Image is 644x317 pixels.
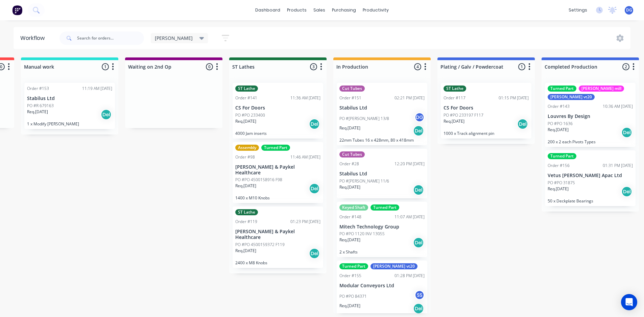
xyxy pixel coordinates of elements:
div: Workflow [20,34,48,42]
p: 1 x Modify [PERSON_NAME] [27,121,112,126]
div: Del [413,303,424,314]
div: 01:28 PM [DATE] [395,273,425,279]
p: 200 x 2 each Pivots Types [548,139,633,144]
div: 11:19 AM [DATE] [82,86,112,92]
div: [PERSON_NAME] mill [579,86,624,92]
div: productivity [359,5,392,15]
div: Del [309,119,320,129]
div: Turned PartOrder #15601:31 PM [DATE]Vetus [PERSON_NAME] Apac LtdPO #PO 31875Req.[DATE]Del50 x Dec... [545,150,636,206]
div: SS [414,290,425,300]
a: dashboard [252,5,284,15]
p: [PERSON_NAME] & Paykel Healthcare [235,164,320,176]
div: Order #155 [339,273,361,279]
div: Cut Tubes [339,86,365,92]
div: Del [309,183,320,194]
p: Req. [DATE] [444,118,464,124]
p: PO #PO 4500158916 F98 [235,177,282,183]
p: Stabilus Ltd [339,171,425,177]
p: PO #PO 4500159372 F119 [235,242,285,248]
p: 4000 Jam inserts [235,131,320,136]
p: Req. [DATE] [548,186,569,192]
div: Cut TubesOrder #2812:20 PM [DATE]Stabilus LtdPO #[PERSON_NAME] 11/6Req.[DATE]Del [337,149,427,198]
p: 50 x Deckplate Bearings [548,198,633,203]
p: Modular Conveyors Ltd [339,283,425,289]
div: Cut TubesOrder #15102:21 PM [DATE]Stabilus LtdPO #[PERSON_NAME] 13/8DGReq.[DATE]Del22mm Tubes 16 ... [337,83,427,145]
div: Order #119 [235,219,257,225]
div: Order #153 [27,86,49,92]
p: PO #PO 84371 [339,293,367,299]
div: Cut Tubes [339,151,365,157]
div: [PERSON_NAME] vt20 [371,263,418,269]
p: Louvres By Design [548,114,633,119]
p: Req. [DATE] [235,248,256,254]
div: [PERSON_NAME] vt20 [548,94,595,100]
p: CS For Doors [444,105,529,111]
p: PO #PO 1636 [548,121,573,127]
div: 12:20 PM [DATE] [395,161,425,167]
div: Keyed ShaftTurned PartOrder #14811:07 AM [DATE]Mitech Technology GroupPO #PO 1120 INV 13055Req.[D... [337,202,427,258]
input: Search for orders... [77,31,144,45]
div: Order #117 [444,95,466,101]
div: 10:36 AM [DATE] [603,103,633,109]
div: Del [309,248,320,259]
div: settings [565,5,591,15]
p: Req. [DATE] [339,184,360,190]
p: 2 x Shafts [339,249,425,254]
div: ST LatheOrder #11901:23 PM [DATE][PERSON_NAME] & Paykel HealthcarePO #PO 4500159372 F119Req.[DATE... [233,206,323,268]
div: Order #156 [548,163,570,169]
p: Req. [DATE] [235,183,256,189]
p: Req. [DATE] [339,237,360,243]
div: ST Lathe [235,86,258,92]
div: Del [621,127,632,138]
div: Del [517,119,528,129]
p: 2400 x M8 Knobs [235,260,320,265]
p: Stabilus Ltd [339,105,425,111]
div: 11:36 AM [DATE] [290,95,320,101]
p: PO #PO 233400 [235,112,265,118]
p: PO #PO 233197 F117 [444,112,483,118]
div: 01:15 PM [DATE] [499,95,529,101]
p: PO #R 679163 [27,103,54,109]
div: Turned Part [339,263,368,269]
div: Turned Part [548,153,576,159]
div: ST Lathe [444,86,466,92]
div: 11:46 AM [DATE] [290,154,320,160]
div: ST LatheOrder #11701:15 PM [DATE]CS For DoorsPO #PO 233197 F117Req.[DATE]Del1000 x Track alignmen... [441,83,531,139]
p: PO #PO 1120 INV 13055 [339,231,385,237]
p: Req. [DATE] [27,109,48,115]
p: Stabilus Ltd [27,96,112,101]
div: Del [413,125,424,136]
p: PO #[PERSON_NAME] 13/8 [339,116,389,122]
div: Order #141 [235,95,257,101]
div: Open Intercom Messenger [621,294,637,310]
div: Order #148 [339,214,361,220]
div: Order #151 [339,95,361,101]
div: Order #98 [235,154,255,160]
div: 02:21 PM [DATE] [395,95,425,101]
div: Order #143 [548,103,570,109]
span: [PERSON_NAME] [155,34,193,42]
p: [PERSON_NAME] & Paykel Healthcare [235,229,320,240]
p: 1400 x M10 Knobs [235,195,320,200]
div: products [284,5,310,15]
p: PO #[PERSON_NAME] 11/6 [339,178,389,184]
div: Del [101,109,112,120]
p: Req. [DATE] [548,127,569,133]
p: Mitech Technology Group [339,224,425,230]
div: Del [621,186,632,197]
div: Del [413,185,424,195]
div: Del [413,237,424,248]
div: sales [310,5,329,15]
div: ST Lathe [235,209,258,215]
div: DG [414,112,425,122]
div: 11:07 AM [DATE] [395,214,425,220]
p: Req. [DATE] [339,125,360,131]
div: Turned Part [371,204,399,211]
p: PO #PO 31875 [548,180,575,186]
p: 22mm Tubes 16 x 428mm, 80 x 418mm [339,138,425,143]
p: Req. [DATE] [235,118,256,124]
div: AssemblyTurned PartOrder #9811:46 AM [DATE][PERSON_NAME] & Paykel HealthcarePO #PO 4500158916 F98... [233,142,323,203]
p: 1000 x Track alignment pin [444,131,529,136]
div: Assembly [235,145,259,151]
div: 01:31 PM [DATE] [603,163,633,169]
